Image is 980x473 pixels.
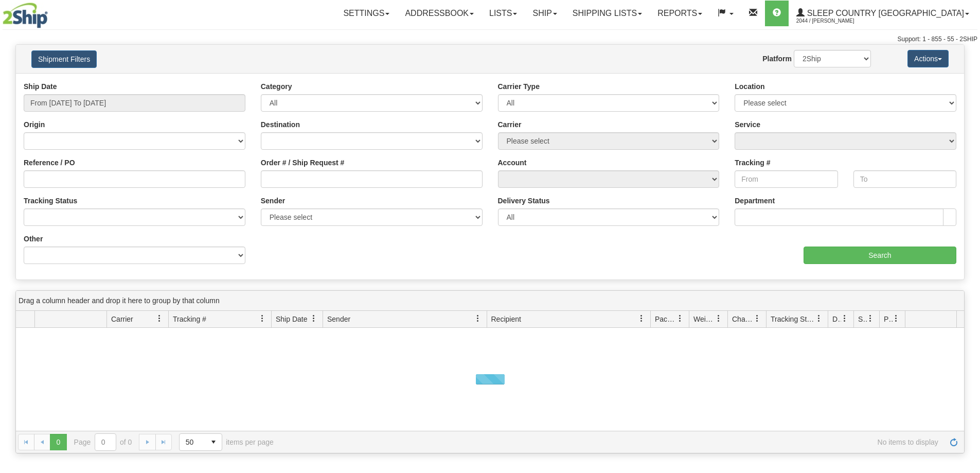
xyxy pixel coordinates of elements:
a: Settings [335,1,397,26]
button: Shipment Filters [31,50,97,68]
span: 50 [186,437,199,447]
span: Sender [327,314,350,324]
a: Lists [482,1,525,26]
a: Charge filter column settings [749,310,766,327]
span: Shipment Issues [858,314,867,324]
span: items per page [179,433,274,451]
a: Carrier filter column settings [151,310,168,327]
label: Ship Date [24,81,57,92]
label: Tracking # [735,157,770,168]
label: Platform [762,54,792,64]
label: Carrier Type [498,81,540,92]
span: select [205,434,222,450]
div: grid grouping header [16,291,964,311]
label: Service [735,119,760,130]
span: No items to display [288,438,938,446]
span: Page 0 [50,434,66,450]
label: Tracking Status [24,196,77,206]
label: Account [498,157,527,168]
button: Actions [907,50,949,67]
a: Packages filter column settings [671,310,689,327]
label: Department [735,196,775,206]
span: Recipient [491,314,521,324]
a: Sender filter column settings [469,310,487,327]
a: Ship [525,1,564,26]
label: Category [261,81,292,92]
input: From [735,170,838,188]
a: Pickup Status filter column settings [887,310,905,327]
a: Addressbook [397,1,482,26]
div: Support: 1 - 855 - 55 - 2SHIP [3,35,977,44]
a: Sleep Country [GEOGRAPHIC_DATA] 2044 / [PERSON_NAME] [789,1,977,26]
label: Location [735,81,764,92]
span: Packages [655,314,676,324]
span: Page of 0 [74,433,132,451]
a: Tracking # filter column settings [254,310,271,327]
span: Delivery Status [832,314,841,324]
span: Sleep Country [GEOGRAPHIC_DATA] [805,9,964,17]
label: Sender [261,196,285,206]
a: Tracking Status filter column settings [810,310,828,327]
label: Delivery Status [498,196,550,206]
span: Ship Date [276,314,307,324]
span: Weight [693,314,715,324]
span: Carrier [111,314,133,324]
label: Destination [261,119,300,130]
iframe: chat widget [956,184,979,289]
a: Ship Date filter column settings [305,310,323,327]
img: logo2044.jpg [3,3,48,28]
a: Refresh [946,434,962,450]
a: Shipment Issues filter column settings [862,310,879,327]
a: Recipient filter column settings [633,310,650,327]
span: Pickup Status [884,314,893,324]
a: Weight filter column settings [710,310,727,327]
input: Search [804,247,956,264]
a: Reports [650,1,710,26]
label: Reference / PO [24,157,75,168]
span: Charge [732,314,754,324]
label: Order # / Ship Request # [261,157,345,168]
a: Delivery Status filter column settings [836,310,853,327]
input: To [853,170,956,188]
label: Other [24,234,43,244]
label: Carrier [498,119,522,130]
span: Page sizes drop down [179,433,222,451]
span: Tracking # [173,314,206,324]
a: Shipping lists [565,1,650,26]
span: 2044 / [PERSON_NAME] [796,16,874,26]
label: Origin [24,119,45,130]
span: Tracking Status [771,314,815,324]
